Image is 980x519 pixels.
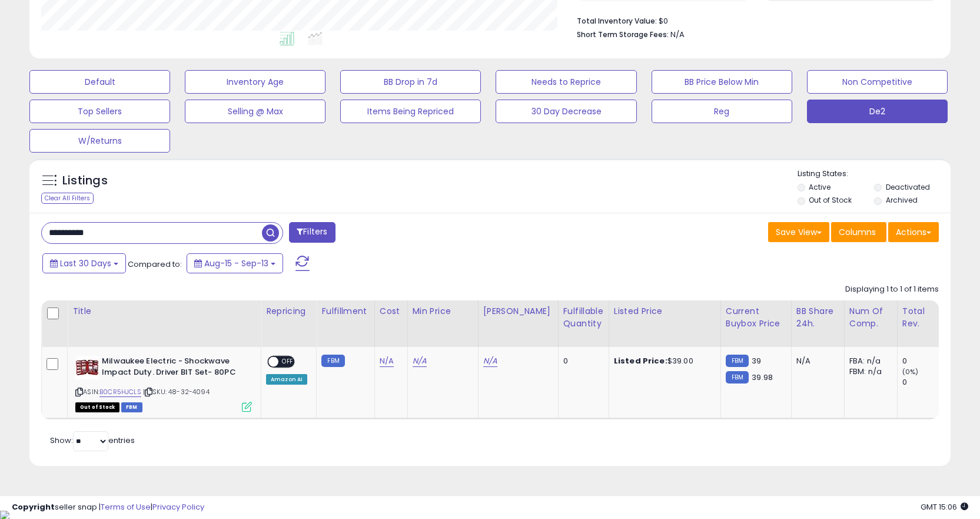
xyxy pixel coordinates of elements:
span: Aug-15 - Sep-13 [204,257,268,269]
label: Deactivated [886,182,930,192]
div: N/A [796,356,835,366]
div: Amazon AI [266,374,307,385]
div: Clear All Filters [41,193,94,204]
a: N/A [483,355,497,367]
button: Top Sellers [29,100,170,123]
button: 30 Day Decrease [496,100,636,123]
button: Selling @ Max [185,100,325,123]
span: N/A [670,29,685,40]
span: 39 [752,355,761,366]
div: Fulfillment [321,305,369,318]
div: BB Share 24h. [796,305,839,330]
img: 51amCCf5SxL._SL40_.jpg [75,356,99,379]
small: FBM [726,371,749,384]
div: ASIN: [75,356,252,411]
label: Active [809,182,830,192]
div: Cost [380,305,403,318]
div: Title [72,305,256,318]
button: BB Drop in 7d [340,70,481,94]
a: Terms of Use [101,501,151,513]
div: Total Rev. [902,305,945,330]
button: Items Being Repriced [340,100,481,123]
a: N/A [413,355,427,367]
h5: Listings [62,173,108,189]
div: Repricing [266,305,311,318]
button: Last 30 Days [42,253,126,273]
span: OFF [278,357,297,367]
button: Default [29,70,170,94]
div: 0 [902,356,950,366]
span: Compared to: [128,259,182,270]
button: W/Returns [29,129,170,153]
label: Archived [886,195,918,205]
button: Inventory Age [185,70,325,94]
div: Num of Comp. [849,305,892,330]
button: Reg [652,100,792,123]
label: Out of Stock [809,195,852,205]
div: Fulfillable Quantity [563,305,604,330]
div: [PERSON_NAME] [483,305,553,318]
div: 0 [563,356,600,366]
small: FBM [726,355,749,367]
span: Last 30 Days [60,257,111,269]
button: De2 [807,100,948,123]
strong: Copyright [12,501,55,513]
span: All listings that are currently out of stock and unavailable for purchase on Amazon [75,402,119,412]
div: Listed Price [614,305,716,318]
button: Save View [768,222,829,242]
b: Milwaukee Electric - Shockwave Impact Duty. Driver BIT Set- 80PC [102,356,245,381]
b: Short Term Storage Fees: [577,29,669,39]
a: N/A [380,355,394,367]
span: FBM [121,402,142,412]
span: 39.98 [752,372,773,383]
button: BB Price Below Min [652,70,792,94]
button: Needs to Reprice [496,70,636,94]
button: Non Competitive [807,70,948,94]
p: Listing States: [798,168,951,180]
div: Min Price [413,305,473,318]
b: Listed Price: [614,355,667,366]
a: Privacy Policy [152,501,204,513]
div: seller snap | | [12,502,204,513]
span: Show: entries [50,435,135,446]
span: Columns [839,226,876,238]
small: (0%) [902,367,919,376]
div: 0 [902,377,950,388]
button: Aug-15 - Sep-13 [187,253,283,273]
button: Filters [289,222,335,243]
div: Displaying 1 to 1 of 1 items [845,284,939,295]
div: FBM: n/a [849,366,888,377]
li: $0 [577,13,930,27]
span: 2025-10-14 15:06 GMT [921,501,968,513]
div: FBA: n/a [849,356,888,366]
div: $39.00 [614,356,712,366]
div: Current Buybox Price [726,305,786,330]
button: Actions [888,222,939,242]
button: Columns [831,222,886,242]
span: | SKU: 48-32-4094 [143,387,210,396]
a: B0CR5HJCLS [99,387,141,397]
b: Total Inventory Value: [577,16,657,26]
small: FBM [321,355,344,367]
